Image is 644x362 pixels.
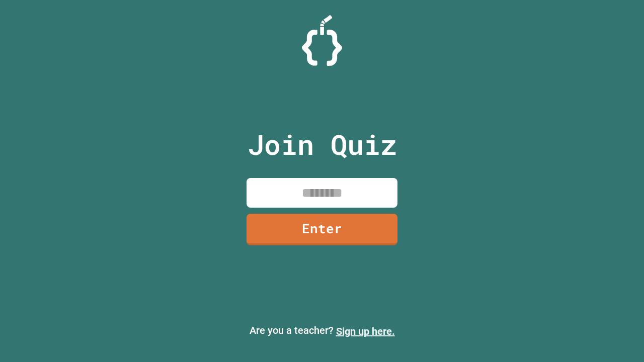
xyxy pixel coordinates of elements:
a: Enter [247,214,397,245]
p: Are you a teacher? [8,323,636,339]
a: Sign up here. [336,325,395,337]
p: Join Quiz [248,124,397,165]
iframe: chat widget [602,322,634,352]
img: Logo.svg [302,15,342,66]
